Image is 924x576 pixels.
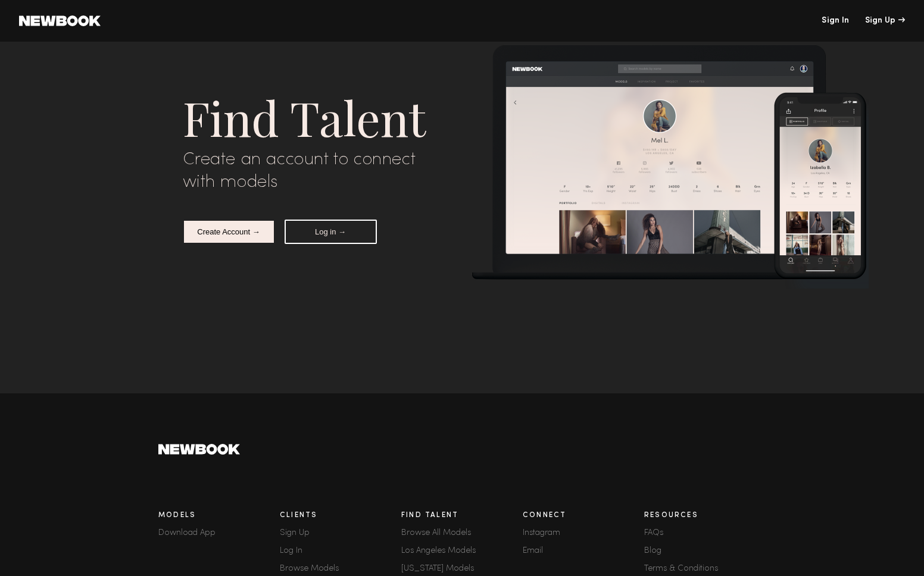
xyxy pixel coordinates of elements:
[280,529,401,537] div: Sign Up
[472,45,869,289] img: devices.png
[183,85,454,149] div: Find Talent
[401,565,523,573] a: [US_STATE] Models
[183,149,454,193] div: Create an account to connect with models
[644,565,766,573] a: Terms & Conditions
[401,529,523,537] a: Browse All Models
[280,512,401,519] h3: Clients
[523,529,644,537] a: Instagram
[822,17,849,25] a: Sign In
[280,565,401,573] a: Browse Models
[158,529,280,537] a: Download App
[280,547,401,555] a: Log In
[865,17,905,25] div: Sign Up
[644,529,766,537] a: FAQs
[401,512,523,519] h3: Find Talent
[523,512,644,519] h3: Connect
[644,512,766,519] h3: Resources
[523,547,644,555] a: Email
[158,512,280,519] h3: Models
[644,547,766,555] a: Blog
[183,220,275,244] button: Create Account →
[401,547,523,555] a: Los Angeles Models
[285,220,377,244] button: Log in →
